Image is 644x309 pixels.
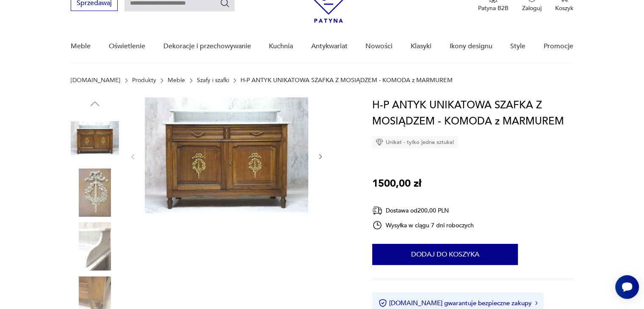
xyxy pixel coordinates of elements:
[132,77,156,84] a: Produkty
[449,30,492,63] a: Ikony designu
[71,1,118,7] a: Sprzedawaj
[379,299,387,307] img: Ikona certyfikatu
[522,4,542,12] p: Zaloguj
[535,301,538,305] img: Ikona strzałki w prawo
[365,30,392,63] a: Nowości
[372,220,474,230] div: Wysyłka w ciągu 7 dni roboczych
[376,138,383,146] img: Ikona diamentu
[544,30,573,63] a: Promocje
[510,30,525,63] a: Style
[372,244,518,265] button: Dodaj do koszyka
[109,30,145,63] a: Oświetlenie
[145,97,308,215] img: Zdjęcie produktu H-P ANTYK UNIKATOWA SZAFKA Z MOSIĄDZEM - KOMODA z MARMUREM
[71,30,91,63] a: Meble
[71,222,119,270] img: Zdjęcie produktu H-P ANTYK UNIKATOWA SZAFKA Z MOSIĄDZEM - KOMODA z MARMUREM
[240,77,453,84] p: H-P ANTYK UNIKATOWA SZAFKA Z MOSIĄDZEM - KOMODA z MARMUREM
[168,77,185,84] a: Meble
[163,30,251,63] a: Dekoracje i przechowywanie
[379,299,537,307] button: [DOMAIN_NAME] gwarantuje bezpieczne zakupy
[411,30,431,63] a: Klasyki
[71,114,119,163] img: Zdjęcie produktu H-P ANTYK UNIKATOWA SZAFKA Z MOSIĄDZEM - KOMODA z MARMUREM
[372,97,573,130] h1: H-P ANTYK UNIKATOWA SZAFKA Z MOSIĄDZEM - KOMODA z MARMUREM
[372,136,458,149] div: Unikat - tylko jedna sztuka!
[372,205,474,216] div: Dostawa od 200,00 PLN
[197,77,229,84] a: Szafy i szafki
[372,176,421,192] p: 1500,00 zł
[478,4,509,12] p: Patyna B2B
[71,77,120,84] a: [DOMAIN_NAME]
[615,275,639,299] iframe: Smartsupp widget button
[71,168,119,217] img: Zdjęcie produktu H-P ANTYK UNIKATOWA SZAFKA Z MOSIĄDZEM - KOMODA z MARMUREM
[311,30,348,63] a: Antykwariat
[555,4,573,12] p: Koszyk
[269,30,293,63] a: Kuchnia
[372,205,382,216] img: Ikona dostawy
